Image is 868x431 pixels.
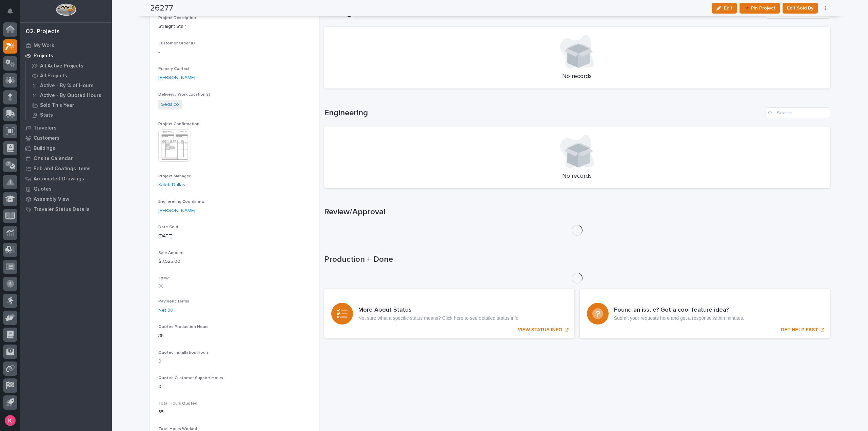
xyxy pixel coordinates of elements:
p: Fab and Coatings Items [34,166,91,172]
span: Edit Sold By [787,4,813,12]
a: [PERSON_NAME] [158,74,195,81]
p: Travelers [34,125,57,131]
span: T&M? [158,276,169,280]
span: 📌 Pin Project [744,4,775,12]
p: No records [332,73,822,80]
button: Notifications [3,4,17,18]
a: Buildings [20,143,112,153]
p: Active - By Quoted Hours [40,93,101,99]
p: VIEW STATUS INFO [518,327,562,333]
p: All Projects [40,73,67,79]
p: $ 7,525.00 [158,258,311,265]
span: Quoted Customer Support Hours [158,376,223,380]
p: 35 [158,409,311,416]
span: Customer Order ID [158,41,195,45]
p: Stats [40,112,53,118]
a: Kaleb Dallas [158,181,185,189]
a: Stats [26,110,112,120]
a: All Active Projects [26,61,112,71]
span: Delivery / Work Location(s) [158,93,210,97]
button: users-avatar [3,413,17,428]
p: Projects [34,53,53,59]
p: Quotes [34,186,52,192]
a: Projects [20,51,112,61]
p: Customers [34,135,60,141]
button: Edit [712,3,737,14]
p: Buildings [34,145,55,152]
p: Sold This Year [40,102,74,109]
p: 35 [158,332,311,339]
p: All Active Projects [40,63,83,69]
span: Total Hours Quoted [158,401,197,406]
span: Edit [724,5,732,11]
a: My Work [20,40,112,51]
p: Onsite Calendar [34,156,73,162]
span: Project Manager [158,174,191,178]
p: No records [332,173,822,180]
span: Payment Terms [158,299,189,303]
p: Active - By % of Hours [40,83,94,89]
span: Quoted Production Hours [158,325,209,329]
p: - [158,49,311,56]
p: GET HELP FAST [781,327,818,333]
a: Traveler Status Details [20,204,112,214]
img: Workspace Logo [56,3,76,16]
span: Project Description [158,16,196,20]
a: Travelers [20,123,112,133]
p: 0 [158,358,311,365]
span: Sale Amount [158,251,184,255]
a: Sedalco [161,101,179,108]
p: Not sure what a specific status means? Click here to see detailed status info [358,315,518,321]
a: Active - By Quoted Hours [26,91,112,100]
a: Net 30 [158,307,173,314]
p: My Work [34,43,54,49]
a: Onsite Calendar [20,153,112,163]
p: Automated Drawings [34,176,84,182]
h3: Found an issue? Got a cool feature idea? [614,307,744,314]
span: Primary Contact [158,67,190,71]
span: Engineering Coordinator [158,200,206,204]
a: Customers [20,133,112,143]
button: Edit Sold By [783,3,818,14]
p: 0 [158,383,311,390]
p: Straight Stair [158,23,311,30]
div: Notifications [8,8,17,19]
a: Sold This Year [26,100,112,110]
a: Assembly View [20,194,112,204]
h3: More About Status [358,307,518,314]
h1: Review/Approval [324,207,830,217]
span: Date Sold [158,225,178,229]
p: Submit your requests here and get a response within minutes. [614,315,744,321]
div: 02. Projects [26,28,60,36]
a: Quotes [20,184,112,194]
a: [PERSON_NAME] [158,207,195,214]
a: GET HELP FAST [580,289,830,338]
a: Active - By % of Hours [26,81,112,90]
span: Project Confirmation [158,122,199,126]
a: Automated Drawings [20,174,112,184]
a: VIEW STATUS INFO [324,289,574,338]
p: Assembly View [34,196,69,202]
h2: 26277 [150,3,173,13]
p: [DATE] [158,233,311,240]
span: Total Hours Worked [158,427,197,431]
p: Traveler Status Details [34,207,90,213]
h1: Engineering [324,108,763,118]
span: Quoted Installation Hours [158,351,209,355]
a: Fab and Coatings Items [20,163,112,174]
h1: Production + Done [324,255,830,265]
a: All Projects [26,71,112,80]
input: Search [766,107,830,118]
button: 📌 Pin Project [739,3,780,14]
